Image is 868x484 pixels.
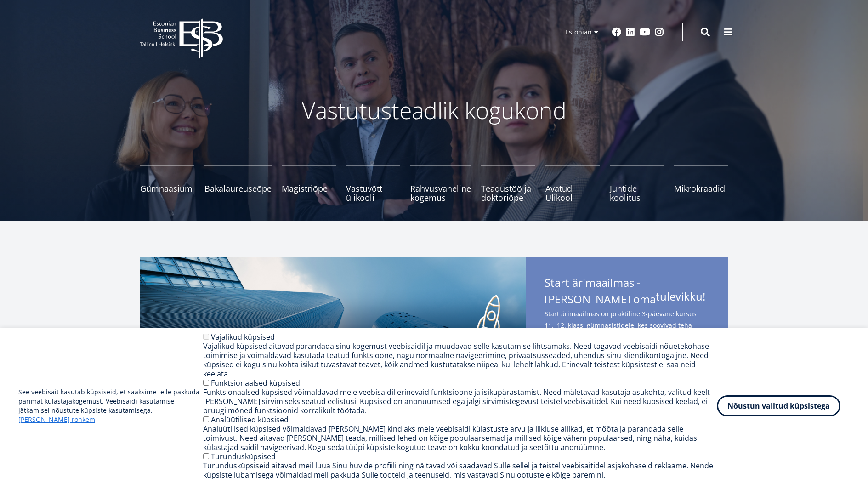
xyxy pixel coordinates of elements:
[626,28,635,37] a: Linkedin
[410,184,471,202] span: Rahvusvaheline kogemus
[140,184,194,193] span: Gümnaasium
[481,184,535,202] span: Teadustöö ja doktoriõpe
[282,165,336,202] a: Magistriõpe
[655,28,664,37] a: Instagram
[204,184,272,193] span: Bakalaureuseõpe
[545,165,600,202] a: Avatud Ülikool
[211,332,275,342] label: Vajalikud küpsised
[203,342,717,378] div: Vajalikud küpsised aitavad parandada sinu kogemust veebisaidil ja muudavad selle kasutamise lihts...
[610,165,664,202] a: Juhtide koolitus
[18,387,203,424] p: See veebisait kasutab küpsiseid, et saaksime teile pakkuda parimat külastajakogemust. Veebisaidi ...
[674,165,728,202] a: Mikrokraadid
[346,184,400,202] span: Vastuvõtt ülikooli
[481,165,535,202] a: Teadustöö ja doktoriõpe
[211,378,300,388] label: Funktsionaalsed küpsised
[282,184,336,193] span: Magistriõpe
[717,395,840,416] button: Nõustun valitud küpsistega
[203,461,717,479] div: Turundusküpsiseid aitavad meil luua Sinu huvide profiili ning näitavad või saadavad Sulle sellel ...
[211,451,276,461] label: Turundusküpsised
[545,276,710,306] span: Start ärimaailmas - [PERSON_NAME] oma
[610,184,664,202] span: Juhtide koolitus
[545,184,600,202] span: Avatud Ülikool
[203,424,717,452] div: Analüütilised küpsised võimaldavad [PERSON_NAME] kindlaks meie veebisaidi külastuste arvu ja liik...
[140,165,194,202] a: Gümnaasium
[211,415,289,425] label: Analüütilised küpsised
[203,387,717,415] div: Funktsionaalsed küpsised võimaldavad meie veebisaidil erinevaid funktsioone ja isikupärastamist. ...
[18,415,95,424] a: [PERSON_NAME] rohkem
[191,97,678,124] p: Vastutusteadlik kogukond
[204,165,272,202] a: Bakalaureuseõpe
[346,165,400,202] a: Vastuvõtt ülikooli
[674,184,728,193] span: Mikrokraadid
[140,257,526,432] img: Start arimaailmas
[545,308,710,365] span: Start ärimaailmas on praktiline 3-päevane kursus 11.–12. klassi gümnasistidele, kes soovivad teha...
[410,165,471,202] a: Rahvusvaheline kogemus
[656,290,705,303] span: tulevikku!
[612,28,621,37] a: Facebook
[640,28,650,37] a: Youtube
